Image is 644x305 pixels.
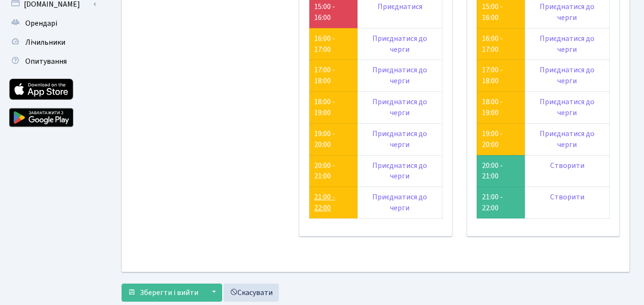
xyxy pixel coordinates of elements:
a: Приєднатися до черги [540,1,594,23]
a: Приєднатися [378,1,422,12]
a: 17:00 - 18:00 [482,65,503,86]
a: Створити [550,192,584,202]
a: Приєднатися до черги [540,97,594,118]
span: Лічильники [25,37,65,48]
a: 17:00 - 18:00 [314,65,335,86]
a: Приєднатися до черги [372,192,427,213]
a: 19:00 - 20:00 [482,128,503,150]
a: 16:00 - 17:00 [314,33,335,55]
td: 21:00 - 22:00 [477,187,525,219]
a: 16:00 - 17:00 [482,33,503,55]
a: Приєднатися до черги [372,33,427,55]
a: Приєднатися до черги [372,128,427,150]
a: Приєднатися до черги [540,128,594,150]
span: Орендарі [25,18,57,29]
a: 19:00 - 20:00 [314,128,335,150]
a: 15:00 - 16:00 [482,1,503,23]
a: 18:00 - 19:00 [314,97,335,118]
a: Приєднатися до черги [540,33,594,55]
a: 18:00 - 19:00 [482,97,503,118]
a: Створити [550,160,584,171]
a: Приєднатися до черги [372,65,427,86]
a: Опитування [5,52,100,71]
button: Зберегти і вийти [122,284,204,302]
a: 21:00 - 22:00 [314,192,335,213]
td: 20:00 - 21:00 [477,155,525,187]
a: Орендарі [5,14,100,33]
a: Лічильники [5,33,100,52]
a: 15:00 - 16:00 [314,1,335,23]
span: Опитування [25,56,67,67]
span: Зберегти і вийти [140,287,198,298]
a: Приєднатися до черги [372,160,427,182]
a: 20:00 - 21:00 [314,160,335,182]
a: Приєднатися до черги [540,65,594,86]
a: Скасувати [224,284,279,302]
a: Приєднатися до черги [372,97,427,118]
